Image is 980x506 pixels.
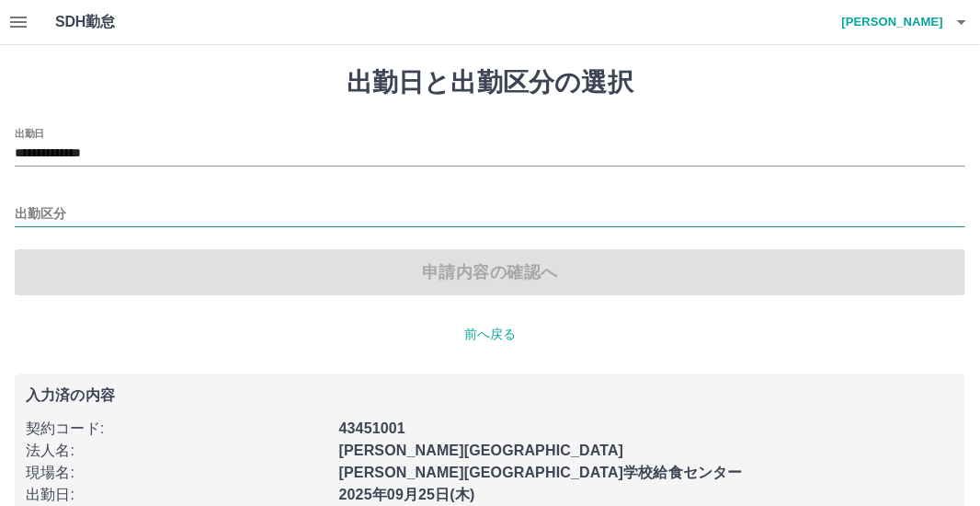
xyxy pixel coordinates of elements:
[339,443,624,458] b: [PERSON_NAME][GEOGRAPHIC_DATA]
[26,484,328,506] p: 出勤日 :
[339,465,743,480] b: [PERSON_NAME][GEOGRAPHIC_DATA]学校給食センター
[15,126,44,140] label: 出勤日
[15,67,965,98] h1: 出勤日と出勤区分の選択
[15,325,965,344] p: 前へ戻る
[339,487,475,502] b: 2025年09月25日(木)
[339,420,405,436] b: 43451001
[26,462,328,484] p: 現場名 :
[26,418,328,440] p: 契約コード :
[26,440,328,462] p: 法人名 :
[26,388,954,403] p: 入力済の内容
